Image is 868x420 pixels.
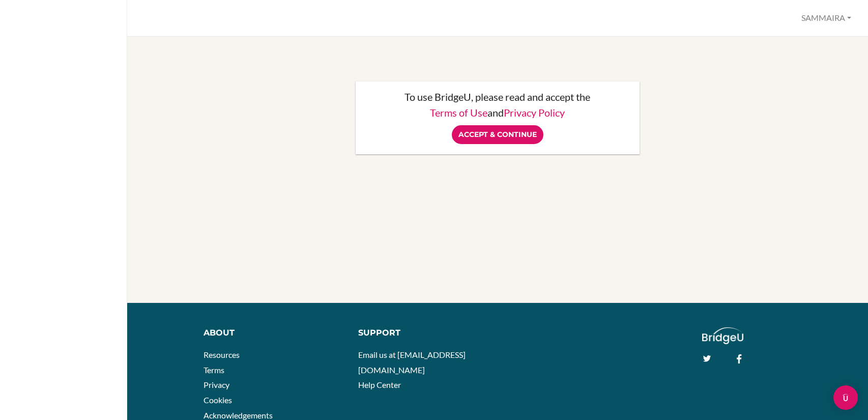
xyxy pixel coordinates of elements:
a: Resources [204,350,240,359]
p: and [366,107,629,118]
a: Privacy Policy [504,106,565,119]
button: SAMMAIRA [797,9,856,27]
img: logo_white@2x-f4f0deed5e89b7ecb1c2cc34c3e3d731f90f0f143d5ea2071677605dd97b5244.png [702,327,743,344]
input: Accept & Continue [452,125,543,144]
div: Support [358,327,489,339]
p: To use BridgeU, please read and accept the [366,92,629,102]
a: Acknowledgements [204,410,273,420]
a: Help Center [358,380,401,389]
a: Email us at [EMAIL_ADDRESS][DOMAIN_NAME] [358,350,466,375]
div: Open Intercom Messenger [833,385,858,410]
a: Terms [204,365,224,375]
a: Terms of Use [430,106,487,119]
a: Privacy [204,380,229,389]
div: About [204,327,343,339]
a: Cookies [204,395,232,405]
